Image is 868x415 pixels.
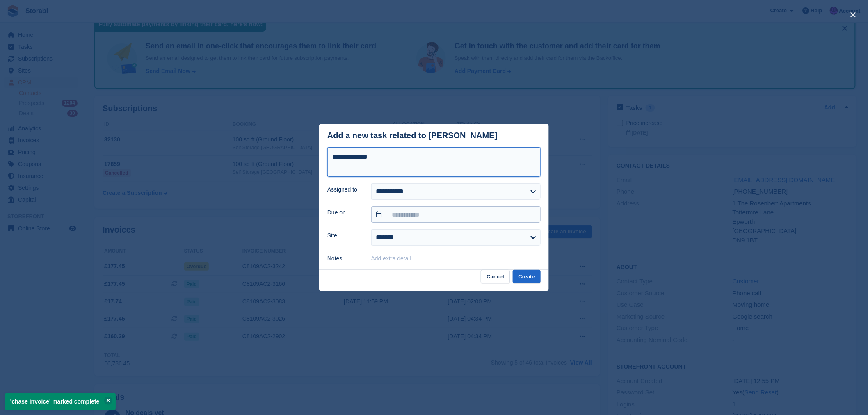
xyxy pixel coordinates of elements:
[11,398,49,405] a: chase invoice
[513,270,541,283] button: Create
[327,231,361,240] label: Site
[847,8,860,21] button: close
[327,208,361,217] label: Due on
[327,254,361,263] label: Notes
[327,131,498,140] div: Add a new task related to [PERSON_NAME]
[327,185,361,194] label: Assigned to
[5,393,116,410] p: ' ' marked complete
[481,270,510,283] button: Cancel
[371,255,417,262] button: Add extra detail…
